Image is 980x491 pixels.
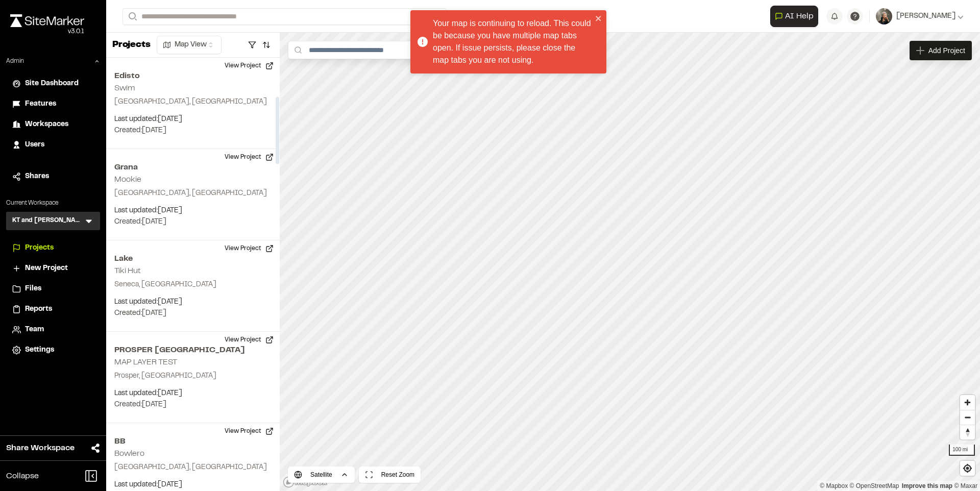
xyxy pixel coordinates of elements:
button: Reset bearing to north [960,425,975,439]
a: Projects [12,242,94,254]
h2: Mookie [114,176,141,183]
h2: Edisto [114,70,272,82]
p: [GEOGRAPHIC_DATA], [GEOGRAPHIC_DATA] [114,188,272,199]
span: New Project [25,263,68,274]
p: Projects [112,38,151,52]
button: Satellite [288,467,355,483]
span: Users [25,139,44,151]
h2: PROSPER [GEOGRAPHIC_DATA] [114,344,272,356]
p: Last updated: [DATE] [114,479,272,490]
a: Reports [12,304,94,315]
a: OpenStreetMap [850,482,899,489]
span: Shares [25,171,49,182]
h2: Swim [114,85,135,92]
button: Zoom out [960,410,975,425]
span: Features [25,99,56,110]
p: Last updated: [DATE] [114,297,272,308]
span: Reports [25,304,52,315]
a: Team [12,324,94,335]
p: Created: [DATE] [114,399,272,410]
span: Share Workspace [6,442,75,454]
h2: Tiki Hut [114,267,141,275]
a: Users [12,139,94,151]
div: 100 mi [949,445,975,456]
span: Reset bearing to north [960,425,975,439]
p: Last updated: [DATE] [114,388,272,399]
span: Add Project [928,45,965,56]
img: rebrand.png [10,14,84,27]
a: Site Dashboard [12,78,94,89]
p: Admin [6,57,24,66]
p: [GEOGRAPHIC_DATA], [GEOGRAPHIC_DATA] [114,462,272,473]
button: View Project [218,240,280,257]
a: Files [12,283,94,294]
p: Last updated: [DATE] [114,205,272,216]
button: close [595,14,602,22]
canvas: Map [280,33,980,491]
span: AI Help [785,10,814,22]
h2: Bowlero [114,450,144,457]
a: Workspaces [12,119,94,130]
button: View Project [218,149,280,165]
span: Collapse [6,470,39,482]
p: Current Workspace [6,199,100,208]
div: Your map is continuing to reload. This could be because you have multiple map tabs open. If issue... [433,17,592,66]
div: Oh geez...please don't... [10,27,84,36]
button: Zoom in [960,395,975,410]
h2: Lake [114,253,272,265]
p: Created: [DATE] [114,216,272,228]
button: [PERSON_NAME] [876,8,964,24]
button: View Project [218,423,280,439]
span: Projects [25,242,54,254]
span: Team [25,324,44,335]
a: Maxar [954,482,977,489]
a: Features [12,99,94,110]
p: [GEOGRAPHIC_DATA], [GEOGRAPHIC_DATA] [114,96,272,108]
h2: BB [114,435,272,448]
p: Prosper, [GEOGRAPHIC_DATA] [114,371,272,382]
p: Created: [DATE] [114,125,272,136]
p: Created: [DATE] [114,308,272,319]
a: New Project [12,263,94,274]
a: Shares [12,171,94,182]
p: Last updated: [DATE] [114,114,272,125]
img: User [876,8,892,24]
h2: Grana [114,161,272,174]
div: Open AI Assistant [770,6,822,27]
button: View Project [218,332,280,348]
a: Map feedback [902,482,952,489]
p: Seneca, [GEOGRAPHIC_DATA] [114,279,272,290]
a: Settings [12,345,94,356]
span: Files [25,283,41,294]
a: Mapbox [820,482,848,489]
button: View Project [218,58,280,74]
button: Search [122,8,141,25]
a: Mapbox logo [283,476,328,488]
span: [PERSON_NAME] [896,11,955,22]
h2: MAP LAYER TEST [114,359,177,366]
span: Site Dashboard [25,78,79,89]
button: Open AI Assistant [770,6,818,27]
h3: KT and [PERSON_NAME] [12,216,84,226]
span: Workspaces [25,119,68,130]
button: Reset Zoom [359,467,421,483]
button: Find my location [960,461,975,476]
span: Settings [25,345,54,356]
